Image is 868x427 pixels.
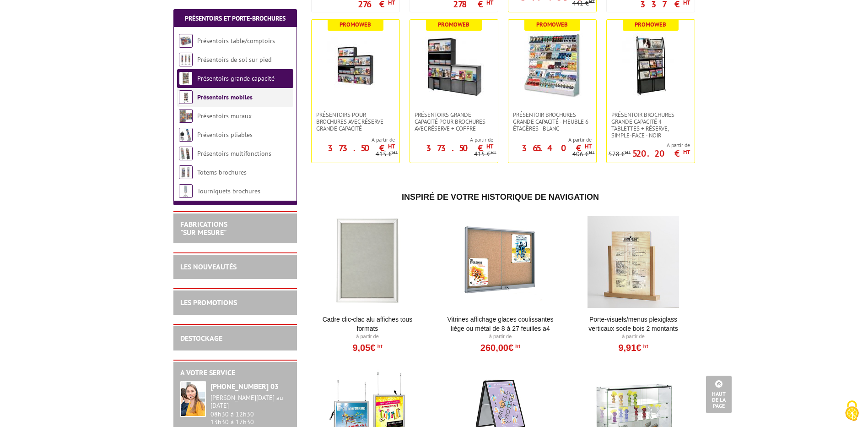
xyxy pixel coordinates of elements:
a: Présentoirs mobiles [197,93,253,101]
img: Présentoirs mobiles [179,90,193,104]
span: A partir de [508,136,592,143]
img: Cookies (fenêtre modale) [841,400,863,422]
a: Présentoirs muraux [197,112,252,120]
b: Promoweb [438,21,469,28]
a: Porte-Visuels/Menus Plexiglass Verticaux Socle Bois 2 Montants [577,315,690,333]
img: Présentoirs de sol sur pied [179,53,193,66]
a: Présentoirs pliables [197,131,253,139]
p: 373.50 € [328,145,395,151]
p: 415 € [474,151,496,158]
b: Promoweb [635,21,666,28]
a: LES PROMOTIONS [180,298,237,307]
p: 578 € [609,151,631,158]
button: Cookies (fenêtre modale) [836,396,868,427]
a: Présentoirs table/comptoirs [197,37,275,45]
img: Présentoirs grande capacité pour brochures avec réserve + coffre [422,33,486,98]
b: Promoweb [536,21,568,28]
img: Présentoirs table/comptoirs [179,34,193,48]
img: widget-service.jpg [180,381,206,417]
span: A partir de [312,136,395,143]
span: Inspiré de votre historique de navigation [402,192,599,202]
img: Présentoirs pliables [179,128,193,142]
a: Totems brochures [197,168,247,176]
a: Présentoirs multifonctions [197,149,271,158]
div: [PERSON_NAME][DATE] au [DATE] [210,394,290,410]
span: Présentoirs grande capacité pour brochures avec réserve + coffre [415,111,493,132]
img: Présentoirs muraux [179,109,193,123]
p: À partir de [577,333,690,340]
img: Présentoirs multifonctions [179,147,193,160]
sup: HT [375,343,382,350]
a: Présentoirs grande capacité [197,74,275,82]
span: Présentoir brochures Grande capacité 4 tablettes + réserve, simple-face - Noir [611,111,690,139]
a: Cadre Clic-Clac Alu affiches tous formats [311,315,424,333]
sup: HT [683,148,690,156]
img: Présentoir Brochures grande capacité - Meuble 6 étagères - Blanc [520,33,584,98]
p: 520.20 € [632,151,690,156]
b: Promoweb [340,21,371,28]
p: 365.40 € [522,145,592,151]
strong: [PHONE_NUMBER] 03 [210,382,279,391]
p: 373.50 € [426,145,493,151]
sup: HT [388,142,395,150]
sup: HT [513,343,520,350]
a: Présentoirs pour Brochures avec réserve Grande capacité [312,111,399,132]
img: Présentoirs pour Brochures avec réserve Grande capacité [323,33,388,98]
sup: HT [491,149,496,155]
p: 337 € [640,1,690,7]
p: À partir de [444,333,557,340]
div: 08h30 à 12h30 13h30 à 17h30 [210,394,290,426]
p: 276 € [358,1,395,7]
sup: HT [589,149,595,155]
h2: A votre service [180,369,290,377]
p: 415 € [376,151,398,158]
a: Présentoirs grande capacité pour brochures avec réserve + coffre [410,111,498,132]
a: Présentoir brochures Grande capacité 4 tablettes + réserve, simple-face - Noir [607,111,695,139]
sup: HT [641,343,648,350]
a: 9,91€HT [618,345,648,350]
p: À partir de [311,333,424,340]
sup: HT [392,149,398,155]
a: Présentoirs et Porte-brochures [185,14,286,22]
a: Haut de la page [706,376,732,413]
a: FABRICATIONS"Sur Mesure" [180,219,227,237]
a: 9,05€HT [352,345,382,350]
span: Présentoir Brochures grande capacité - Meuble 6 étagères - Blanc [513,111,592,132]
span: Présentoirs pour Brochures avec réserve Grande capacité [316,111,395,132]
a: Présentoir Brochures grande capacité - Meuble 6 étagères - Blanc [508,111,596,132]
a: Présentoirs de sol sur pied [197,55,271,64]
img: Présentoirs grande capacité [179,71,193,85]
span: A partir de [410,136,493,143]
a: DESTOCKAGE [180,334,222,343]
img: Présentoir brochures Grande capacité 4 tablettes + réserve, simple-face - Noir [619,33,683,98]
img: Tourniquets brochures [179,184,193,198]
img: Totems brochures [179,165,193,179]
sup: HT [585,142,592,150]
p: 278 € [453,1,493,7]
a: Tourniquets brochures [197,187,260,195]
sup: HT [625,149,631,155]
span: A partir de [609,142,690,149]
a: 260,00€HT [480,345,520,350]
p: 406 € [572,151,595,158]
a: LES NOUVEAUTÉS [180,262,237,271]
sup: HT [486,142,493,150]
a: Vitrines affichage glaces coulissantes liège ou métal de 8 à 27 feuilles A4 [444,315,557,333]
